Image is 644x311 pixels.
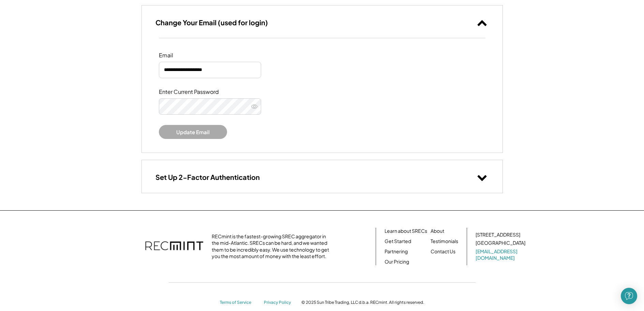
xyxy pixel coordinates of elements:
a: About [431,228,444,235]
a: Testimonials [431,238,458,245]
a: Get Started [385,238,411,245]
div: Enter Current Password [159,88,227,96]
img: recmint-logotype%403x.png [145,235,203,258]
div: © 2025 Sun Tribe Trading, LLC d.b.a. RECmint. All rights reserved. [301,300,424,305]
h3: Set Up 2-Factor Authentication [155,173,260,182]
a: [EMAIL_ADDRESS][DOMAIN_NAME] [476,248,527,261]
div: [STREET_ADDRESS] [476,231,520,238]
div: [GEOGRAPHIC_DATA] [476,240,525,246]
div: Open Intercom Messenger [621,288,637,304]
h3: Change Your Email (used for login) [155,18,268,27]
a: Privacy Policy [264,300,295,306]
a: Our Pricing [385,258,409,265]
a: Partnering [385,248,408,255]
a: Contact Us [431,248,455,255]
a: Learn about SRECs [385,228,427,235]
div: RECmint is the fastest-growing SREC aggregator in the mid-Atlantic. SRECs can be hard, and we wan... [212,233,333,260]
button: Update Email [159,125,227,139]
a: Terms of Service [220,300,257,306]
div: Email [159,52,227,59]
